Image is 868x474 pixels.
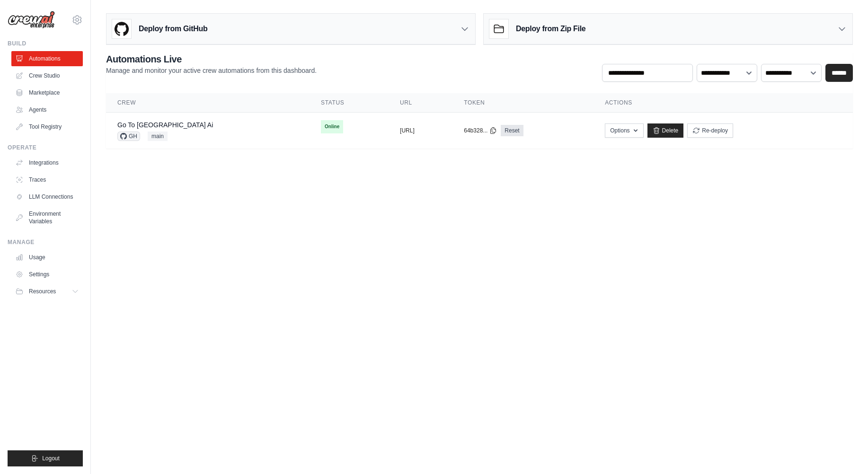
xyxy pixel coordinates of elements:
a: Traces [11,172,83,187]
span: Online [321,120,343,133]
img: GitHub Logo [112,19,131,38]
button: 64b328... [464,127,497,134]
span: Logout [42,455,60,462]
button: Re-deploy [687,123,733,138]
a: Go To [GEOGRAPHIC_DATA] Ai [117,121,213,129]
a: Tool Registry [11,119,83,134]
th: URL [389,93,452,113]
span: main [148,132,168,141]
th: Status [310,93,389,113]
a: Integrations [11,155,83,170]
th: Token [452,93,593,113]
img: Logo [8,11,55,29]
a: Settings [11,267,83,282]
h2: Automations Live [106,53,317,66]
a: LLM Connections [11,189,83,204]
p: Manage and monitor your active crew automations from this dashboard. [106,66,317,75]
button: Resources [11,284,83,299]
span: GH [117,132,140,141]
a: Automations [11,51,83,66]
span: Resources [29,288,56,295]
a: Crew Studio [11,68,83,83]
a: Delete [647,123,684,138]
div: Operate [8,144,83,151]
a: Reset [501,125,523,136]
button: Options [605,123,643,138]
a: Agents [11,102,83,117]
div: Manage [8,238,83,246]
a: Environment Variables [11,206,83,229]
a: Usage [11,250,83,265]
h3: Deploy from Zip File [516,23,585,35]
th: Crew [106,93,310,113]
h3: Deploy from GitHub [139,23,207,35]
button: Logout [8,450,83,466]
a: Marketplace [11,85,83,100]
th: Actions [593,93,853,113]
div: Build [8,40,83,47]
